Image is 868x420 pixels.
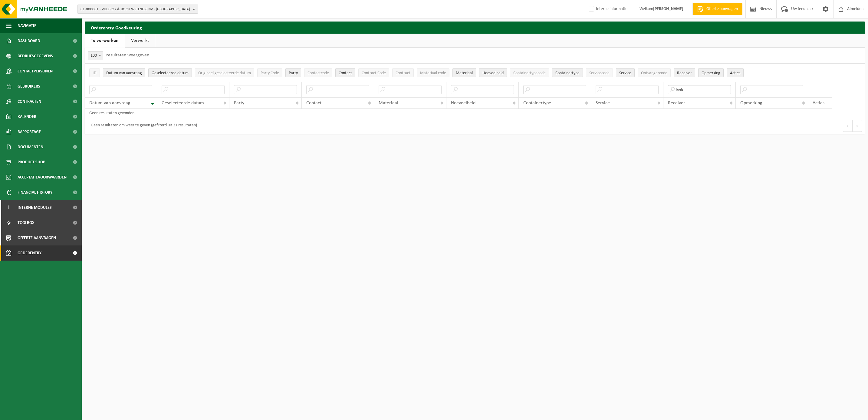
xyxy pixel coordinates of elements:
[18,230,56,245] span: Offerte aanvragen
[6,200,12,215] span: I
[638,68,671,77] button: OntvangercodeOntvangercode: Activate to sort
[513,71,546,75] span: Containertypecode
[727,68,744,77] button: Acties
[18,124,41,139] span: Rapportage
[589,71,610,75] span: Servicecode
[304,68,332,77] button: ContactcodeContactcode: Activate to sort
[18,245,68,261] span: Orderentry Goedkeuring
[18,109,36,124] span: Kalender
[668,101,685,105] span: Receiver
[85,22,865,33] h2: Orderentry Goedkeuring
[289,71,298,75] span: Party
[18,155,45,170] span: Product Shop
[420,71,446,75] span: Materiaal code
[698,68,724,77] button: OpmerkingOpmerking: Activate to sort
[88,52,103,60] span: 100
[813,101,824,105] span: Acties
[162,101,204,105] span: Geselecteerde datum
[125,34,155,48] a: Verwerkt
[596,101,610,105] span: Service
[18,48,53,64] span: Bedrijfsgegevens
[339,71,352,75] span: Contact
[641,71,667,75] span: Ontvangercode
[89,68,100,77] button: IDID: Activate to sort
[379,101,398,105] span: Materiaal
[396,71,410,75] span: Contract
[18,215,35,230] span: Toolbox
[677,71,692,75] span: Receiver
[552,68,583,77] button: ContainertypeContainertype: Activate to sort
[335,68,355,77] button: ContactContact: Activate to sort
[523,101,551,105] span: Containertype
[705,6,739,12] span: Offerte aanvragen
[103,68,145,77] button: Datum van aanvraagDatum van aanvraag: Activate to remove sorting
[18,64,53,79] span: Contactpersonen
[18,79,40,94] span: Gebruikers
[306,101,321,105] span: Contact
[482,71,504,75] span: Hoeveelheid
[85,34,125,48] a: Te verwerken
[510,68,549,77] button: ContainertypecodeContainertypecode: Activate to sort
[18,185,52,200] span: Financial History
[843,120,853,132] button: Previous
[417,68,449,77] button: Materiaal codeMateriaal code: Activate to sort
[555,71,580,75] span: Containertype
[456,71,473,75] span: Materiaal
[479,68,507,77] button: HoeveelheidHoeveelheid: Activate to sort
[616,68,635,77] button: ServiceService: Activate to sort
[285,68,301,77] button: PartyParty: Activate to sort
[692,3,742,15] a: Offerte aanvragen
[307,71,329,75] span: Contactcode
[362,71,386,75] span: Contract Code
[198,71,251,75] span: Origineel geselecteerde datum
[853,120,862,132] button: Next
[106,71,142,75] span: Datum van aanvraag
[89,101,130,105] span: Datum van aanvraag
[234,101,244,105] span: Party
[451,101,475,105] span: Hoeveelheid
[452,68,476,77] button: MateriaalMateriaal: Activate to sort
[653,7,683,11] strong: [PERSON_NAME]
[18,139,43,155] span: Documenten
[586,68,613,77] button: ServicecodeServicecode: Activate to sort
[18,18,36,33] span: Navigatie
[18,170,67,185] span: Acceptatievoorwaarden
[392,68,414,77] button: ContractContract: Activate to sort
[85,109,139,117] td: Geen resultaten gevonden
[619,71,631,75] span: Service
[18,200,52,215] span: Interne modules
[195,68,254,77] button: Origineel geselecteerde datumOrigineel geselecteerde datum: Activate to sort
[18,94,41,109] span: Contracten
[261,71,279,75] span: Party Code
[740,101,762,105] span: Opmerking
[18,33,40,48] span: Dashboard
[730,71,740,75] span: Acties
[93,71,97,75] span: ID
[702,71,720,75] span: Opmerking
[674,68,695,77] button: ReceiverReceiver: Activate to sort
[88,51,103,60] span: 100
[358,68,389,77] button: Contract CodeContract Code: Activate to sort
[88,120,197,131] div: Geen resultaten om weer te geven (gefilterd uit 21 resultaten)
[148,68,192,77] button: Geselecteerde datumGeselecteerde datum: Activate to sort
[587,5,627,14] label: Interne informatie
[257,68,282,77] button: Party CodeParty Code: Activate to sort
[81,5,190,14] span: 01-000001 - VILLEROY & BOCH WELLNESS NV - [GEOGRAPHIC_DATA]
[152,71,189,75] span: Geselecteerde datum
[106,53,149,58] label: resultaten weergeven
[77,5,198,14] button: 01-000001 - VILLEROY & BOCH WELLNESS NV - [GEOGRAPHIC_DATA]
